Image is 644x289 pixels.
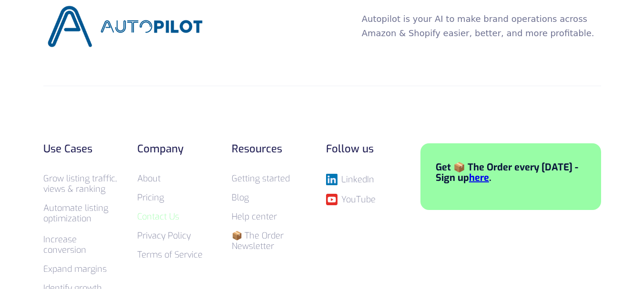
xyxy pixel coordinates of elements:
[43,263,107,275] a: Expand margins
[362,12,601,40] p: Autopilot is your AI to make brand operations across Amazon & Shopify easier, better, and more pr...
[341,195,376,204] div: YouTube
[137,211,179,222] a: Contact Us
[137,249,203,260] a: Terms of Service
[43,234,86,256] a: Increase conversion
[326,174,401,185] a: LinkedIn
[341,175,374,184] div: LinkedIn
[326,194,401,205] a: YouTube
[436,162,586,183] div: Get 📦 The Order every [DATE] - Sign up .
[43,173,117,195] a: Grow listing traffic, views & ranking
[469,171,489,184] a: here
[232,173,290,184] a: Getting started
[232,192,249,203] a: Blog
[137,143,213,155] div: Company
[137,173,161,184] a: About
[326,143,401,155] div: Follow us
[137,230,191,241] a: Privacy Policy
[43,143,119,155] div: Use Cases
[232,211,277,222] a: Help center
[232,143,307,155] div: Resources
[137,192,164,203] a: Pricing
[232,230,284,252] a: 📦 The Order Newsletter
[43,202,108,224] a: Automate listing optimization‍‍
